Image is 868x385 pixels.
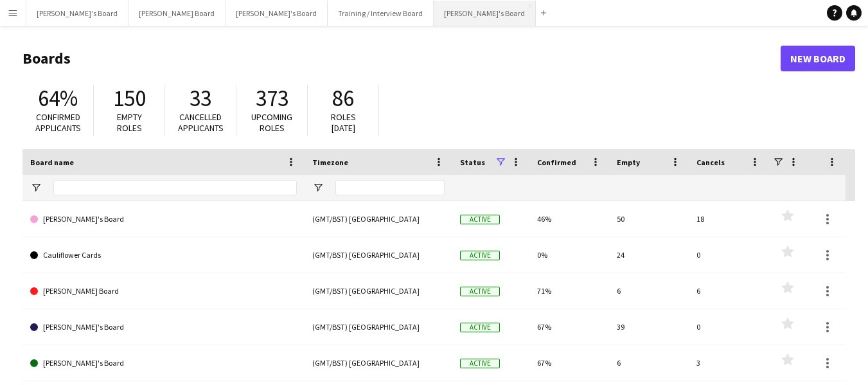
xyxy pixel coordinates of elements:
span: Active [460,359,500,368]
button: [PERSON_NAME]'s Board [434,1,536,26]
span: 86 [332,84,354,112]
span: Cancelled applicants [178,111,224,134]
span: 150 [113,84,146,112]
a: Cauliflower Cards [30,237,297,273]
div: 0 [689,309,768,345]
div: 6 [609,345,689,381]
span: Cancels [696,157,725,167]
h1: Boards [22,49,781,68]
div: (GMT/BST) [GEOGRAPHIC_DATA] [305,309,452,345]
div: (GMT/BST) [GEOGRAPHIC_DATA] [305,273,452,309]
div: (GMT/BST) [GEOGRAPHIC_DATA] [305,345,452,381]
div: 6 [609,273,689,309]
button: [PERSON_NAME]'s Board [226,1,328,26]
span: Active [460,323,500,332]
span: Active [460,287,500,296]
div: (GMT/BST) [GEOGRAPHIC_DATA] [305,237,452,273]
button: Training / Interview Board [328,1,434,26]
div: 50 [609,201,689,237]
a: [PERSON_NAME]'s Board [30,201,297,237]
a: [PERSON_NAME]'s Board [30,345,297,381]
div: 0% [529,237,609,273]
span: Status [460,157,485,167]
span: Timezone [312,157,348,167]
button: [PERSON_NAME] Board [128,1,226,26]
span: Confirmed [537,157,576,167]
div: 6 [689,273,768,309]
input: Timezone Filter Input [335,180,445,195]
span: Active [460,251,500,260]
span: 373 [256,84,288,112]
div: 67% [529,309,609,345]
div: (GMT/BST) [GEOGRAPHIC_DATA] [305,201,452,237]
button: Open Filter Menu [312,182,324,193]
span: Roles [DATE] [331,111,356,134]
span: 64% [38,84,78,112]
div: 18 [689,201,768,237]
span: 33 [190,84,211,112]
a: New Board [781,46,855,71]
button: [PERSON_NAME]'s Board [26,1,128,26]
button: Open Filter Menu [30,182,42,193]
div: 3 [689,345,768,381]
span: Empty roles [117,111,142,134]
span: Active [460,215,500,224]
span: Board name [30,157,74,167]
span: Upcoming roles [251,111,292,134]
div: 24 [609,237,689,273]
input: Board name Filter Input [53,180,297,195]
span: Empty [617,157,640,167]
div: 71% [529,273,609,309]
a: [PERSON_NAME]'s Board [30,309,297,345]
div: 67% [529,345,609,381]
div: 46% [529,201,609,237]
div: 39 [609,309,689,345]
div: 0 [689,237,768,273]
a: [PERSON_NAME] Board [30,273,297,309]
span: Confirmed applicants [35,111,81,134]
